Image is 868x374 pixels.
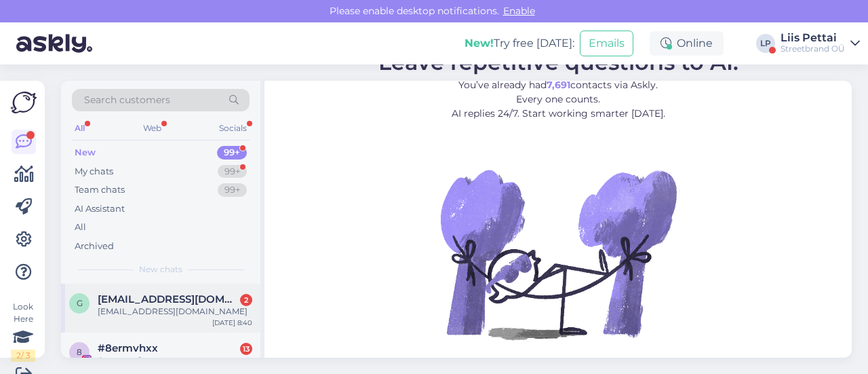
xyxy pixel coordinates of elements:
div: Socials [216,119,250,137]
div: Web [140,119,164,137]
div: LP [756,34,775,53]
div: Team chats [75,183,125,197]
span: g [77,298,83,308]
div: All [75,221,86,234]
div: Liis Pettai [781,33,845,43]
b: New! [465,37,494,50]
p: You’ve already had contacts via Askly. Every one counts. AI replies 24/7. Start working smarter [... [378,78,738,121]
div: [DATE] 8:40 [212,318,252,328]
div: 99+ [218,183,247,197]
div: All [72,119,87,137]
div: Archived [75,240,114,253]
span: #8ermvhxx [98,342,158,354]
div: 2 / 3 [11,350,35,362]
div: AI Assistant [75,202,125,216]
div: My chats [75,165,113,179]
b: 7,691 [547,79,570,91]
div: 2 [240,294,252,306]
div: Try free [DATE]: [465,35,574,52]
span: Search customers [84,93,170,107]
div: 99+ [218,165,247,179]
img: Askly Logo [11,92,37,113]
span: 8 [77,347,82,357]
div: 99+ [217,146,247,160]
div: Online [650,31,724,56]
span: Enable [499,5,539,17]
div: 13 [240,343,252,355]
div: [EMAIL_ADDRESS][DOMAIN_NAME] [98,305,252,318]
span: gretskii92@gmail.com [98,293,239,305]
span: New chats [139,263,182,276]
div: Any news? [98,354,252,367]
div: Streetbrand OÜ [781,43,845,54]
button: Emails [580,31,633,56]
a: Liis PettaiStreetbrand OÜ [781,33,860,54]
div: Look Here [11,301,35,362]
div: New [75,146,96,160]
